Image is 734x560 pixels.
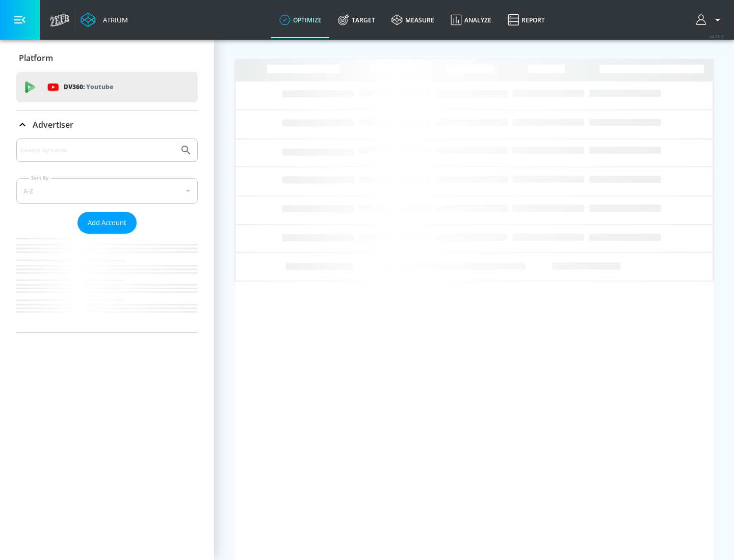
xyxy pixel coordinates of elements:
button: Add Account [77,212,137,234]
a: Atrium [81,12,128,27]
a: Target [330,2,383,38]
div: Advertiser [16,138,198,332]
div: A-Z [16,178,198,204]
p: Youtube [86,81,113,92]
a: optimize [271,2,330,38]
div: Advertiser [16,110,198,139]
span: Add Account [88,217,126,229]
div: Atrium [99,15,128,24]
div: Platform [16,44,198,72]
a: measure [383,2,442,38]
div: DV360: Youtube [16,72,198,102]
p: Platform [19,52,53,64]
p: Advertiser [33,119,73,130]
span: v 4.25.2 [710,34,724,39]
nav: list of Advertiser [16,234,198,332]
p: DV360: [64,81,113,93]
input: Search by name [20,144,175,157]
a: Analyze [442,2,500,38]
a: Report [500,2,553,38]
label: Sort By [29,175,51,181]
